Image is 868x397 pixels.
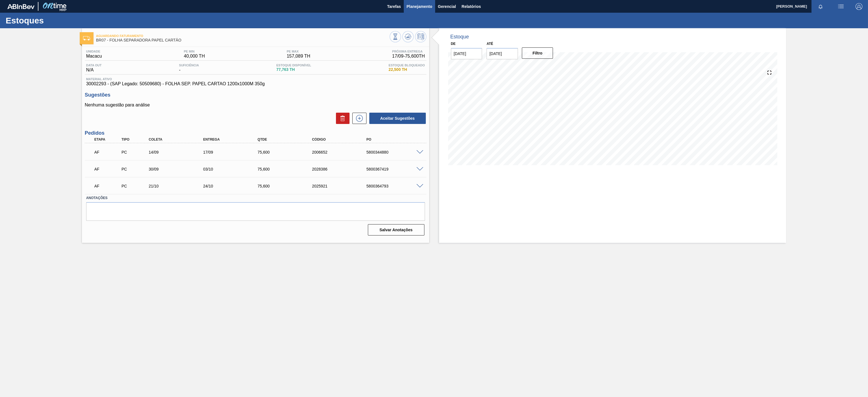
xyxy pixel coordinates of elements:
[85,64,103,73] div: N/A
[83,36,90,40] img: Ícone
[120,138,150,141] div: Tipo
[256,150,319,154] div: 75,600
[94,167,121,171] p: AF
[7,4,34,9] img: TNhmsLtSVTkK8tSr43FrP2fwEKptu5GPRR3wAAAABJRU5ErkJggg==
[6,17,106,24] h1: Estoques
[120,184,150,188] div: Pedido de Compra
[287,54,310,59] span: 157,089 TH
[451,42,456,46] label: De
[487,42,493,46] label: Até
[365,150,428,154] div: 5800344880
[389,64,425,67] span: Estoque Bloqueado
[178,64,200,73] div: -
[94,150,121,154] p: AF
[147,150,210,154] div: 14/09/2025
[93,146,123,158] div: Aguardando Faturamento
[462,3,481,10] span: Relatórios
[86,77,425,81] span: Material ativo
[93,180,123,192] div: Aguardando Faturamento
[96,38,390,42] span: BR07 - FOLHA SEPARADORA PAPEL CARTÃO
[86,64,102,67] span: Data out
[522,47,553,59] button: Filtro
[407,3,432,10] span: Planejamento
[365,138,428,141] div: PO
[392,50,425,53] span: Próxima Entrega
[86,50,102,53] span: Unidade
[96,34,390,38] span: Aguardando Faturamento
[366,112,426,125] div: Aceitar Sugestões
[184,50,205,53] span: PE MIN
[390,31,401,42] button: Visão Geral dos Estoques
[276,64,311,67] span: Estoque Disponível
[837,3,844,10] img: userActions
[120,150,150,154] div: Pedido de Compra
[86,194,425,202] label: Anotações
[450,34,469,40] div: Estoque
[311,138,373,141] div: Código
[487,48,518,59] input: dd/mm/yyyy
[350,113,366,124] div: Nova sugestão
[202,167,264,171] div: 03/10/2025
[86,54,102,59] span: Macacu
[438,3,456,10] span: Gerencial
[365,167,428,171] div: 5800367419
[365,184,428,188] div: 5800364793
[85,92,426,98] h3: Sugestões
[85,130,426,136] h3: Pedidos
[93,138,123,141] div: Etapa
[147,167,210,171] div: 30/09/2025
[86,81,425,86] span: 30002293 - (SAP Legado: 50509680) - FOLHA SEP. PAPEL CARTAO 1200x1000M 350g
[387,3,401,10] span: Tarefas
[147,184,210,188] div: 21/10/2025
[311,150,373,154] div: 2006652
[311,184,373,188] div: 2025921
[311,167,373,171] div: 2028386
[93,163,123,175] div: Aguardando Faturamento
[389,67,425,72] span: 22,500 TH
[120,167,150,171] div: Pedido de Compra
[85,102,426,108] p: Nenhuma sugestão para análise
[256,184,319,188] div: 75,600
[202,184,264,188] div: 24/10/2025
[147,138,210,141] div: Coleta
[94,184,121,188] p: AF
[179,64,199,67] span: Suficiência
[856,3,862,10] img: Logout
[415,31,426,42] button: Programar Estoque
[202,150,264,154] div: 17/09/2025
[333,113,350,124] div: Excluir Sugestões
[184,54,205,59] span: 40,000 TH
[287,50,310,53] span: PE MAX
[202,138,264,141] div: Entrega
[402,31,414,42] button: Atualizar Gráfico
[256,138,319,141] div: Qtde
[811,3,830,10] button: Notificações
[368,224,424,235] button: Salvar Anotações
[369,113,426,124] button: Aceitar Sugestões
[276,67,311,72] span: 77,763 TH
[392,54,425,59] span: 17/09 - 75,600 TH
[451,48,482,59] input: dd/mm/yyyy
[256,167,319,171] div: 75,600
